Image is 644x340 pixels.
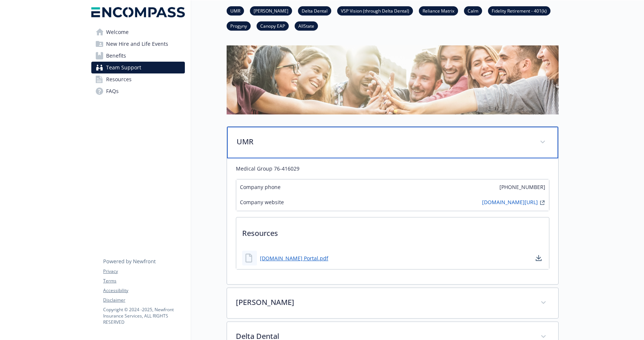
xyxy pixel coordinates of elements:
a: [DOMAIN_NAME] Portal.pdf [260,254,328,262]
p: Copyright © 2024 - 2025 , Newfront Insurance Services, ALL RIGHTS RESERVED [103,306,184,325]
a: Team Support [91,62,185,73]
p: UMR [237,136,531,147]
a: Welcome [91,26,185,38]
a: Disclaimer [103,297,184,303]
span: FAQs [106,85,119,97]
a: AllState [295,22,318,29]
a: Accessibility [103,287,184,294]
a: UMR [227,7,244,14]
span: New Hire and Life Events [106,38,168,50]
span: Resources [106,73,132,85]
a: Benefits [91,50,185,62]
a: download document [534,254,543,262]
p: [PERSON_NAME] [236,297,532,308]
a: Progyny [227,22,251,29]
span: Welcome [106,26,129,38]
p: Resources [236,217,549,245]
a: [PERSON_NAME] [250,7,292,14]
a: [DOMAIN_NAME][URL] [482,198,538,207]
span: Team Support [106,62,141,73]
span: [PHONE_NUMBER] [499,183,545,191]
span: Benefits [106,50,126,62]
a: Canopy EAP [257,22,289,29]
img: team support page banner [227,45,559,114]
p: Medical Group 76-416029 [236,164,549,173]
a: Fidelity Retirement - 401(k) [488,7,550,14]
div: UMR [227,127,558,158]
a: Delta Dental [298,7,331,14]
span: Company website [240,198,284,207]
a: Calm [464,7,482,14]
a: Privacy [103,268,184,275]
div: UMR [227,158,558,284]
a: FAQs [91,85,185,97]
div: [PERSON_NAME] [227,288,558,318]
a: New Hire and Life Events [91,38,185,50]
a: Resources [91,73,185,85]
a: VSP Vision (through Delta Dental) [337,7,413,14]
a: Terms [103,278,184,284]
a: Reliance Matrix [419,7,458,14]
a: external [538,198,547,207]
span: Company phone [240,183,281,191]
